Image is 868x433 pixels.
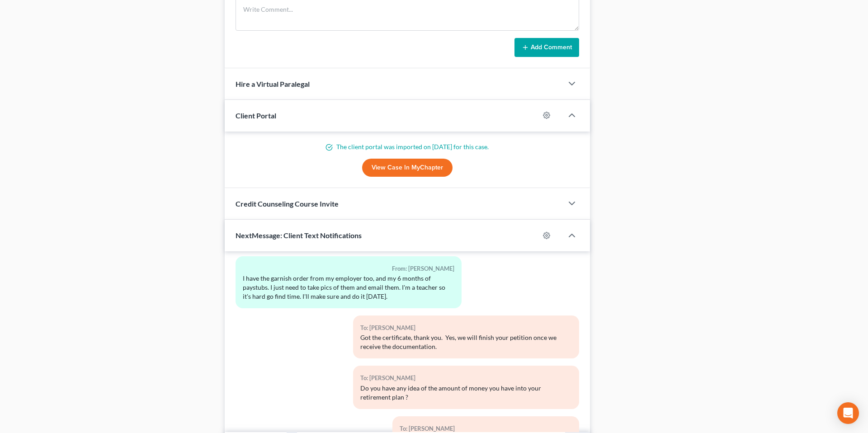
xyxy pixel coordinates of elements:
[236,199,339,208] span: Credit Counseling Course Invite
[362,159,453,177] a: View Case in MyChapter
[236,142,579,151] p: The client portal was imported on [DATE] for this case.
[236,80,310,88] span: Hire a Virtual Paralegal
[837,402,859,424] div: Open Intercom Messenger
[360,384,572,402] div: Do you have any idea of the amount of money you have into your retirement plan ?
[360,333,572,351] div: Got the certificate, thank you. Yes, we will finish your petition once we receive the documentation.
[236,231,362,240] span: NextMessage: Client Text Notifications
[236,111,276,120] span: Client Portal
[360,373,572,383] div: To: [PERSON_NAME]
[514,38,579,57] button: Add Comment
[243,264,454,274] div: From: [PERSON_NAME]
[243,274,454,301] div: I have the garnish order from my employer too, and my 6 months of paystubs. I just need to take p...
[360,323,572,333] div: To: [PERSON_NAME]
